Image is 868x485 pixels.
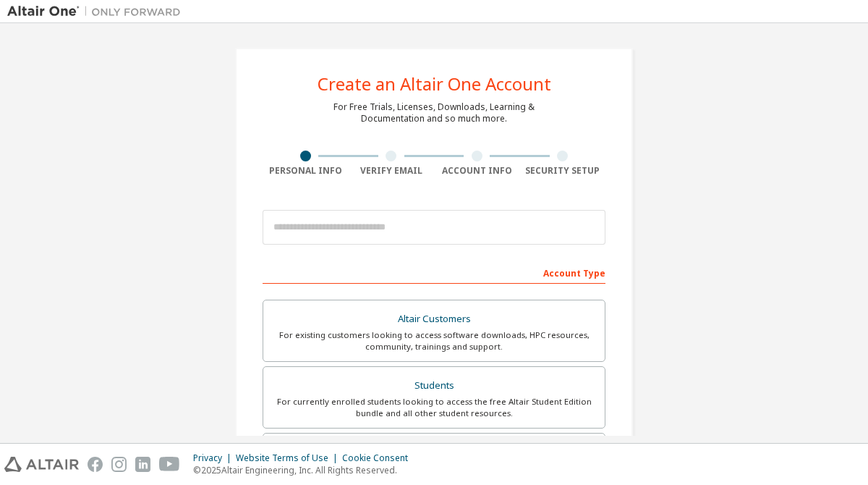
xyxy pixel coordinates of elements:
[7,4,188,19] img: Altair One
[135,457,150,472] img: linkedin.svg
[193,452,236,464] div: Privacy
[88,457,103,472] img: facebook.svg
[193,464,417,476] p: © 2025 Altair Engineering, Inc. All Rights Reserved.
[342,452,417,464] div: Cookie Consent
[272,329,596,353] div: For existing customers looking to access software downloads, HPC resources, community, trainings ...
[520,165,606,177] div: Security Setup
[236,452,342,464] div: Website Terms of Use
[318,75,551,93] div: Create an Altair One Account
[272,309,596,329] div: Altair Customers
[263,261,605,284] div: Account Type
[111,457,127,472] img: instagram.svg
[4,457,79,472] img: altair_logo.svg
[272,396,596,419] div: For currently enrolled students looking to access the free Altair Student Edition bundle and all ...
[349,165,435,177] div: Verify Email
[159,457,180,472] img: youtube.svg
[272,376,596,396] div: Students
[263,165,349,177] div: Personal Info
[333,101,535,125] div: For Free Trials, Licenses, Downloads, Learning & Documentation and so much more.
[434,165,520,177] div: Account Info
